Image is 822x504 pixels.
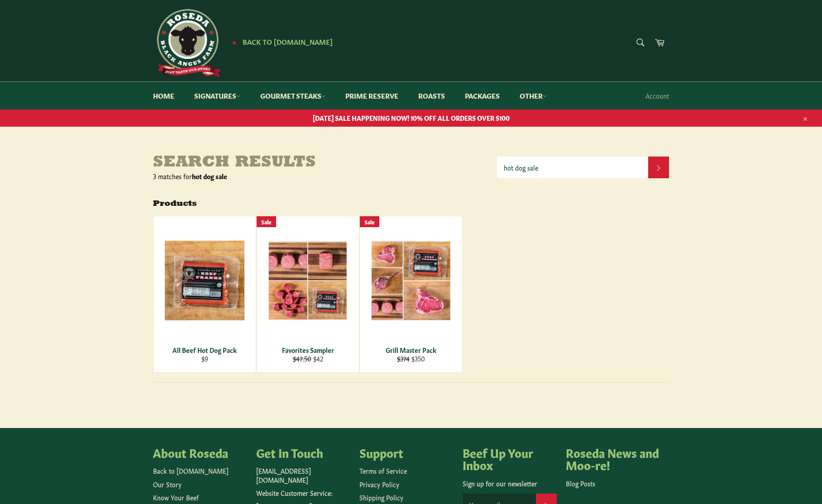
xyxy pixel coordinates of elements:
a: Favorites Sampler Favorites Sampler $47.50 $42 [256,216,359,373]
p: 3 matches for [153,172,497,181]
a: ★ Back to [DOMAIN_NAME] [227,38,333,46]
a: Signatures [185,82,249,109]
a: Gourmet Steaks [251,82,335,109]
div: Sale [360,216,379,228]
a: Terms of Service [359,466,407,475]
p: [EMAIL_ADDRESS][DOMAIN_NAME] [256,466,350,484]
a: Packages [456,82,509,109]
a: Privacy Policy [359,480,399,489]
h4: Beef Up Your Inbox [463,446,557,471]
p: Website Customer Service: [256,489,350,497]
a: All Beef Hot Dog Pack All Beef Hot Dog Pack $9 [153,216,256,373]
h4: About Roseda [153,446,247,459]
h1: Search results [153,154,497,172]
a: Blog Posts [566,479,595,488]
s: $374 [397,354,410,363]
img: Favorites Sampler [268,241,348,320]
strong: hot dog sale [192,171,227,181]
s: $47.50 [293,354,311,363]
h4: Support [359,446,454,459]
h2: Products [153,199,669,210]
div: $42 [263,354,354,363]
div: Sale [257,216,276,228]
a: Back to [DOMAIN_NAME] [153,466,229,475]
a: Prime Reserve [336,82,407,109]
div: $9 [159,354,250,363]
a: Home [144,82,183,109]
a: Account [641,82,674,109]
a: Grill Master Pack Grill Master Pack $374 $350 [359,216,463,373]
span: ★ [232,38,237,46]
a: Shipping Policy [359,493,403,502]
div: All Beef Hot Dog Pack [159,346,250,354]
input: Search [497,157,648,178]
div: Grill Master Pack [366,346,457,354]
img: All Beef Hot Dog Pack [165,241,244,320]
a: Other [511,82,556,109]
span: Back to [DOMAIN_NAME] [243,37,333,46]
a: Our Story [153,480,182,489]
div: $350 [366,354,457,363]
h4: Roseda News and Moo-re! [566,446,660,471]
h4: Get In Touch [256,446,350,459]
div: Favorites Sampler [263,346,354,354]
a: Roasts [409,82,454,109]
img: Grill Master Pack [371,241,451,321]
a: Know Your Beef [153,493,199,502]
p: Sign up for our newsletter [463,479,557,488]
img: Roseda Beef [153,9,221,77]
